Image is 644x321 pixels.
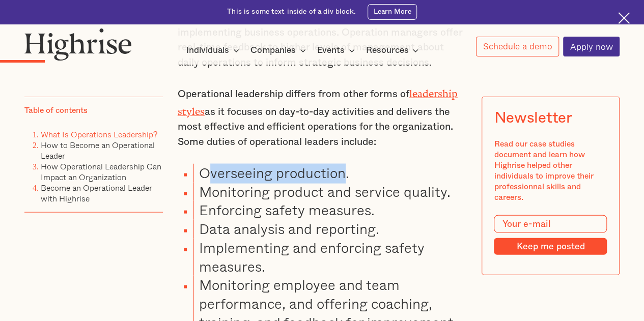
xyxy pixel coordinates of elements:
[193,239,466,276] li: Implementing and enforcing safety measures.
[366,44,422,56] div: Resources
[24,28,132,61] img: Highrise logo
[193,201,466,220] li: Enforcing safety measures.
[178,84,467,150] p: Operational leadership differs from other forms of as it focuses on day-to-day activities and del...
[193,183,466,201] li: Monitoring product and service quality.
[178,88,458,112] a: leadership styles
[41,160,161,183] a: How Operational Leadership Can Impact an Organization
[494,138,607,202] div: Read our case studies document and learn how Highrise helped other individuals to improve their p...
[317,44,358,56] div: Events
[41,128,158,140] a: What Is Operations Leadership?
[250,44,296,56] div: Companies
[494,215,607,255] form: Modal Form
[494,238,607,254] input: Keep me posted
[186,44,242,56] div: Individuals
[186,44,229,56] div: Individuals
[41,138,155,161] a: How to Become an Operational Leader
[366,44,408,56] div: Resources
[41,181,152,204] a: Become an Operational Leader with Highrise
[193,220,466,239] li: Data analysis and reporting.
[618,12,630,24] img: Cross icon
[193,164,466,183] li: Overseeing production.
[494,109,572,126] div: Newsletter
[317,44,345,56] div: Events
[494,215,607,233] input: Your e-mail
[368,4,417,20] a: Learn More
[250,44,309,56] div: Companies
[476,37,559,56] a: Schedule a demo
[563,37,620,56] a: Apply now
[24,105,88,115] div: Table of contents
[227,7,356,17] div: This is some text inside of a div block.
